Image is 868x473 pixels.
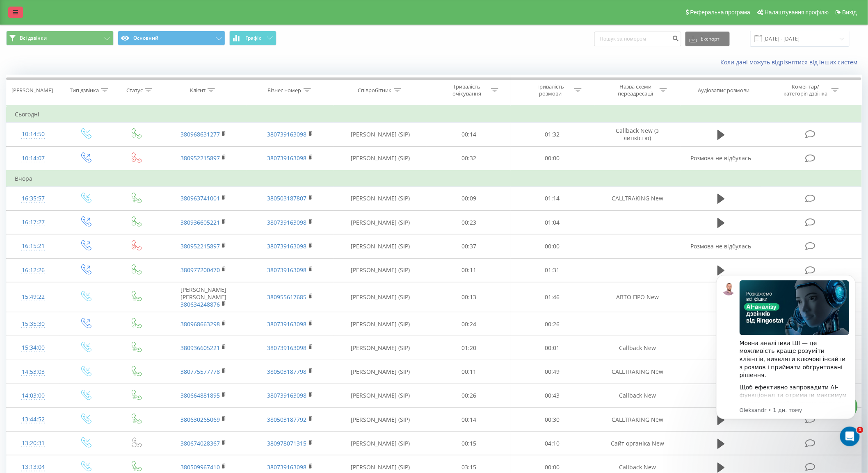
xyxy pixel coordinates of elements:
td: [PERSON_NAME] (SIP) [333,336,427,360]
div: Статус [126,87,143,94]
span: Вихід [843,9,857,16]
td: CALLTRAKING New [594,186,681,210]
td: Callback New [594,384,681,407]
td: Callback New [594,336,681,360]
a: 380503187798 [267,368,307,375]
button: Експорт [685,32,730,46]
a: Коли дані можуть відрізнятися вiд інших систем [721,58,862,66]
a: 380509967410 [180,463,220,471]
td: 00:14 [427,123,511,146]
div: Тривалість очікування [445,83,489,97]
div: 10:14:07 [15,150,52,166]
td: 00:30 [511,408,594,432]
button: Всі дзвінки [6,31,114,45]
a: 380739163098 [267,266,307,274]
a: 380977200470 [180,266,220,274]
td: 04:10 [511,432,594,455]
a: 380963741001 [180,194,220,202]
td: [PERSON_NAME] (SIP) [333,186,427,210]
td: [PERSON_NAME] (SIP) [333,282,427,312]
a: 380739163098 [267,320,307,328]
a: 380968631277 [180,130,220,138]
span: Реферальна програма [690,9,751,16]
div: Аудіозапис розмови [698,87,750,94]
div: 13:44:52 [15,412,52,428]
a: 380739163098 [267,344,307,352]
td: 00:00 [511,146,594,171]
a: 380775577778 [180,368,220,375]
td: 00:26 [511,312,594,336]
td: Сьогодні [7,106,862,123]
td: [PERSON_NAME] (SIP) [333,360,427,384]
span: Розмова не відбулась [691,242,752,250]
td: Сайт органіка New [594,432,681,455]
a: 380968663298 [180,320,220,328]
a: 380936605221 [180,344,220,352]
div: Тривалість розмови [528,83,572,97]
span: Розмова не відбулась [691,154,752,162]
td: 00:15 [427,432,511,455]
a: 380739163098 [267,218,307,226]
div: [PERSON_NAME] [11,87,53,94]
span: 1 [857,427,863,433]
div: 16:17:27 [15,214,52,230]
td: Вчора [7,171,862,187]
td: АВТО ПРО New [594,282,681,312]
td: [PERSON_NAME] (SIP) [333,258,427,282]
button: Основний [118,31,225,45]
td: 01:46 [511,282,594,312]
div: 13:20:31 [15,435,52,451]
td: 01:31 [511,258,594,282]
td: [PERSON_NAME] (SIP) [333,384,427,407]
input: Пошук за номером [594,32,681,46]
div: 10:14:50 [15,126,52,142]
div: 15:35:30 [15,316,52,332]
td: [PERSON_NAME] (SIP) [333,234,427,258]
a: 380634248876 [180,300,220,308]
div: 14:53:03 [15,364,52,380]
div: 15:49:22 [15,289,52,305]
td: 00:23 [427,211,511,234]
td: 01:14 [511,186,594,210]
a: 380503187807 [267,194,307,202]
td: 00:11 [427,258,511,282]
td: 01:04 [511,211,594,234]
a: 380739163098 [267,154,307,162]
a: 380978071315 [267,439,307,447]
div: Бізнес номер [268,87,302,94]
a: 380936605221 [180,218,220,226]
td: CALLTRAKING New [594,360,681,384]
a: 380952215897 [180,242,220,250]
td: 00:00 [511,234,594,258]
td: [PERSON_NAME] (SIP) [333,312,427,336]
button: Графік [229,31,276,45]
a: 380955617685 [267,293,307,301]
span: Всі дзвінки [20,35,47,41]
a: 380664881895 [180,391,220,399]
span: Налаштування профілю [765,9,829,16]
td: 01:32 [511,123,594,146]
span: Графік [245,35,261,41]
td: [PERSON_NAME] (SIP) [333,432,427,455]
div: 15:34:00 [15,340,52,356]
a: 380739163098 [267,242,307,250]
div: 16:35:57 [15,191,52,207]
td: [PERSON_NAME] (SIP) [333,211,427,234]
div: Назва схеми переадресації [614,83,658,97]
td: 00:32 [427,146,511,171]
a: 380739163098 [267,463,307,471]
div: 16:12:26 [15,262,52,278]
td: [PERSON_NAME] (SIP) [333,123,427,146]
td: [PERSON_NAME] (SIP) [333,408,427,432]
div: Клієнт [190,87,206,94]
div: Тип дзвінка [70,87,99,94]
div: 16:15:21 [15,238,52,254]
td: [PERSON_NAME] (SIP) [333,146,427,171]
iframe: Intercom notifications повідомлення [704,263,868,451]
td: 00:13 [427,282,511,312]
